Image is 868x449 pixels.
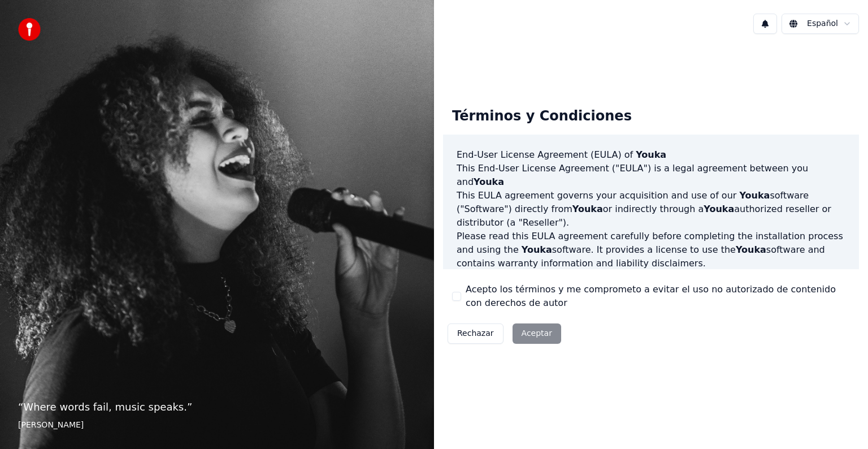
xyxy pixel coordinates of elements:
[448,323,504,344] button: Rechazar
[18,420,416,431] footer: [PERSON_NAME]
[457,148,845,162] h3: End-User License Agreement (EULA) of
[474,176,504,187] span: Youka
[457,189,845,230] p: This EULA agreement governs your acquisition and use of our software ("Software") directly from o...
[636,149,666,160] span: Youka
[457,230,845,270] p: Please read this EULA agreement carefully before completing the installation process and using th...
[443,98,641,135] div: Términos y Condiciones
[18,399,416,415] p: “ Where words fail, music speaks. ”
[739,190,770,201] span: Youka
[522,244,552,255] span: Youka
[18,18,41,41] img: youka
[572,204,603,214] span: Youka
[466,283,850,310] label: Acepto los términos y me comprometo a evitar el uso no autorizado de contenido con derechos de autor
[704,204,734,214] span: Youka
[736,244,766,255] span: Youka
[457,162,845,189] p: This End-User License Agreement ("EULA") is a legal agreement between you and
